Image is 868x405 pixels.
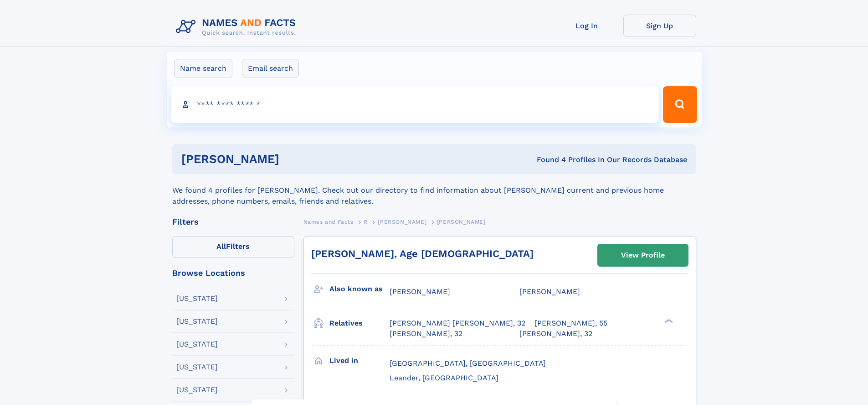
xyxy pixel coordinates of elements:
[437,219,486,225] span: [PERSON_NAME]
[390,359,546,368] span: [GEOGRAPHIC_DATA], [GEOGRAPHIC_DATA]
[174,59,232,78] label: Name search
[242,59,299,78] label: Email search
[390,318,525,328] a: [PERSON_NAME] [PERSON_NAME], 32
[390,287,450,296] span: [PERSON_NAME]
[172,15,303,39] img: Logo Names and Facts
[364,216,368,227] a: R
[598,244,688,266] a: View Profile
[176,341,218,348] div: [US_STATE]
[311,248,534,259] a: [PERSON_NAME], Age [DEMOGRAPHIC_DATA]
[364,219,368,225] span: R
[390,329,462,339] a: [PERSON_NAME], 32
[329,353,390,368] h3: Lived in
[176,318,218,325] div: [US_STATE]
[519,329,592,339] a: [PERSON_NAME], 32
[408,155,687,165] div: Found 4 Profiles In Our Records Database
[171,86,659,123] input: search input
[519,287,580,296] span: [PERSON_NAME]
[303,216,354,227] a: Names and Facts
[176,363,218,371] div: [US_STATE]
[172,218,294,226] div: Filters
[176,386,218,394] div: [US_STATE]
[534,318,607,328] a: [PERSON_NAME], 55
[378,216,426,227] a: [PERSON_NAME]
[621,245,665,266] div: View Profile
[216,242,226,251] span: All
[329,316,390,331] h3: Relatives
[663,86,697,123] button: Search Button
[623,15,696,37] a: Sign Up
[550,15,623,37] a: Log In
[172,236,294,258] label: Filters
[172,174,696,207] div: We found 4 profiles for [PERSON_NAME]. Check out our directory to find information about [PERSON_...
[181,153,408,165] h1: [PERSON_NAME]
[172,269,294,277] div: Browse Locations
[329,281,390,297] h3: Also known as
[176,295,218,302] div: [US_STATE]
[390,373,498,382] span: Leander, [GEOGRAPHIC_DATA]
[378,219,426,225] span: [PERSON_NAME]
[663,318,673,324] div: ❯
